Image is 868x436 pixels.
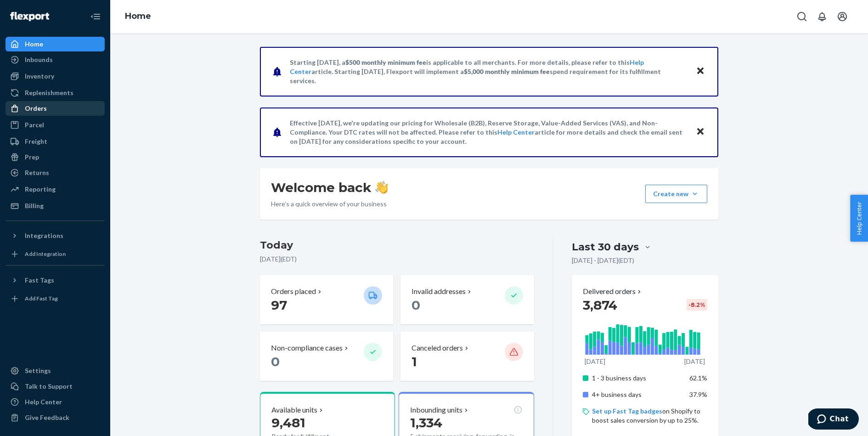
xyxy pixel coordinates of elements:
div: Help Center [25,397,62,407]
button: Open Search Box [793,7,811,26]
p: 1 - 3 business days [592,374,682,383]
a: Home [125,11,151,21]
div: Add Fast Tag [25,294,58,302]
a: Replenishments [6,85,105,100]
button: Fast Tags [6,273,105,288]
a: Orders [6,101,105,116]
div: Inventory [25,72,54,81]
a: Add Fast Tag [6,291,105,306]
a: Add Integration [6,247,105,261]
span: 37.9% [689,391,707,398]
div: Home [25,40,43,49]
button: Close [694,65,706,78]
button: Close Navigation [86,7,105,26]
div: Prep [25,153,39,162]
a: Settings [6,363,105,378]
p: Non-compliance cases [271,343,343,353]
h3: Today [260,238,534,253]
button: Open notifications [813,7,831,26]
p: Here’s a quick overview of your business [271,199,388,209]
button: Delivered orders [583,286,643,297]
a: Home [6,37,105,51]
div: Settings [25,366,51,375]
div: Fast Tags [25,276,54,285]
div: Returns [25,168,49,177]
button: Give Feedback [6,410,105,425]
a: Help Center [6,395,105,409]
button: Help Center [850,195,868,242]
div: -8.2 % [687,299,707,311]
p: 4+ business days [592,390,682,399]
p: Effective [DATE], we're updating our pricing for Wholesale (B2B), Reserve Storage, Value-Added Se... [290,119,687,146]
div: Parcel [25,120,44,130]
p: Invalid addresses [411,286,466,297]
p: Orders placed [271,286,316,297]
span: 1,334 [410,415,442,430]
a: Help Center [497,128,535,136]
button: Orders placed 97 [260,275,393,324]
button: Open account menu [833,7,851,26]
span: 1 [411,354,417,369]
button: Canceled orders 1 [400,332,534,381]
div: Talk to Support [25,382,73,391]
p: [DATE] [585,357,605,366]
iframe: Opens a widget where you can chat to one of our agents [808,408,859,431]
div: Freight [25,137,47,146]
span: 0 [271,354,280,369]
a: Returns [6,165,105,180]
span: 3,874 [583,297,617,313]
span: $5,000 monthly minimum fee [464,68,550,75]
span: 97 [271,297,287,313]
div: Replenishments [25,88,73,97]
div: Add Integration [25,250,66,258]
img: Flexport logo [10,12,49,21]
a: Freight [6,134,105,149]
button: Close [694,125,706,139]
p: [DATE] [684,357,705,366]
span: $500 monthly minimum fee [345,58,426,66]
div: Integrations [25,231,63,240]
a: Inbounds [6,52,105,67]
button: Integrations [6,228,105,243]
h1: Welcome back [271,179,388,196]
div: Reporting [25,185,56,194]
span: 9,481 [271,415,305,430]
span: 0 [411,297,420,313]
a: Parcel [6,118,105,132]
a: Reporting [6,182,105,197]
p: [DATE] - [DATE] ( EDT ) [572,256,634,265]
p: Starting [DATE], a is applicable to all merchants. For more details, please refer to this article... [290,58,687,85]
div: Orders [25,104,47,113]
button: Create new [645,185,707,203]
a: Inventory [6,69,105,84]
p: Canceled orders [411,343,463,353]
div: Give Feedback [25,413,69,422]
a: Set up Fast Tag badges [592,407,662,415]
p: [DATE] ( EDT ) [260,255,534,264]
p: on Shopify to boost sales conversion by up to 25%. [592,407,707,425]
button: Invalid addresses 0 [400,275,534,324]
img: hand-wave emoji [375,181,388,194]
button: Non-compliance cases 0 [260,332,393,381]
span: 62.1% [689,374,707,382]
button: Talk to Support [6,379,105,394]
p: Inbounding units [410,405,462,415]
div: Billing [25,201,44,210]
div: Last 30 days [572,240,639,254]
div: Inbounds [25,55,53,64]
p: Available units [271,405,317,415]
ol: breadcrumbs [118,3,158,30]
a: Billing [6,198,105,213]
a: Prep [6,150,105,164]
